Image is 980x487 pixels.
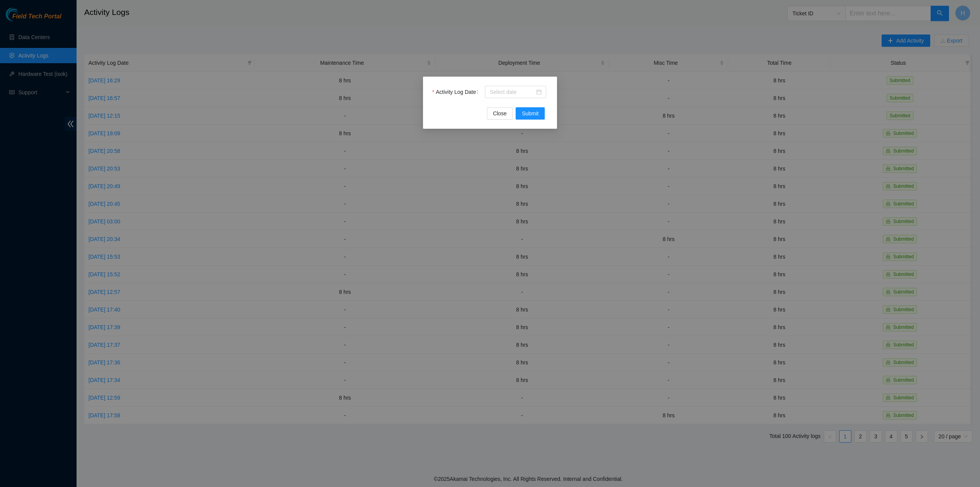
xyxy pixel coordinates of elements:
[487,107,513,120] button: Close
[516,107,545,120] button: Submit
[490,88,535,96] input: Activity Log Date
[432,86,481,98] label: Activity Log Date
[522,109,539,118] span: Submit
[493,109,507,118] span: Close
